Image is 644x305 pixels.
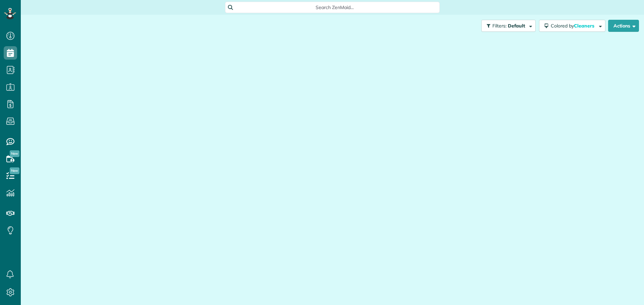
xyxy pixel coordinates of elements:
span: New [10,167,19,174]
button: Actions [608,20,639,32]
span: Filters: [492,23,506,29]
button: Filters: Default [481,20,536,32]
span: Colored by [551,23,597,29]
span: New [10,150,19,157]
span: Cleaners [574,23,595,29]
button: Colored byCleaners [539,20,605,32]
a: Filters: Default [478,20,536,32]
span: Default [508,23,526,29]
